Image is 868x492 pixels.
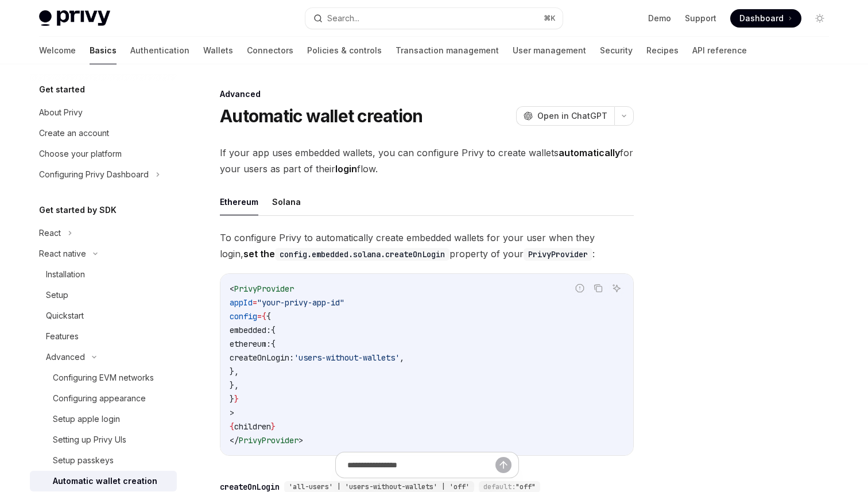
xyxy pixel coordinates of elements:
[495,457,511,473] button: Send message
[230,366,239,377] span: },
[262,311,266,321] span: {
[30,388,177,409] a: Configuring appearance
[275,248,449,261] code: config.embedded.solana.createOnLogin
[591,281,606,296] button: Copy the contents from the code block
[39,106,83,119] div: About Privy
[39,126,109,140] div: Create an account
[230,311,257,321] span: config
[39,37,76,64] a: Welcome
[234,394,239,404] span: }
[230,325,271,335] span: embedded:
[30,123,177,144] a: Create an account
[46,350,85,364] div: Advanced
[39,10,110,26] img: light logo
[299,435,303,445] span: >
[39,203,117,217] h5: Get started by SDK
[30,223,177,243] button: React
[220,106,423,126] h1: Automatic wallet creation
[230,297,253,308] span: appId
[335,163,357,175] strong: login
[53,371,154,385] div: Configuring EVM networks
[271,325,276,335] span: {
[30,471,177,491] a: Automatic wallet creation
[739,13,784,24] span: Dashboard
[257,297,344,308] span: "your-privy-app-id"
[90,37,117,64] a: Basics
[559,147,620,158] strong: automatically
[305,8,563,29] button: Search...⌘K
[30,144,177,164] a: Choose your platform
[811,9,829,28] button: Toggle dark mode
[347,452,495,478] input: Ask a question...
[230,339,271,349] span: ethereum:
[247,37,293,64] a: Connectors
[266,311,271,321] span: {
[537,110,607,122] span: Open in ChatGPT
[400,352,404,363] span: ,
[30,429,177,450] a: Setting up Privy UIs
[609,281,624,296] button: Ask AI
[271,339,276,349] span: {
[46,330,79,343] div: Features
[46,288,68,302] div: Setup
[234,421,271,432] span: children
[203,37,233,64] a: Wallets
[220,188,258,215] button: Ethereum
[253,297,257,308] span: =
[544,14,556,23] span: ⌘ K
[30,264,177,285] a: Installation
[30,243,177,264] button: React native
[220,230,634,262] span: To configure Privy to automatically create embedded wallets for your user when they login, proper...
[685,13,716,24] a: Support
[30,102,177,123] a: About Privy
[46,309,84,323] div: Quickstart
[39,83,85,96] h5: Get started
[234,284,294,294] span: PrivyProvider
[230,435,239,445] span: </
[272,188,301,215] button: Solana
[220,88,634,100] div: Advanced
[692,37,747,64] a: API reference
[30,450,177,471] a: Setup passkeys
[294,352,400,363] span: 'users-without-wallets'
[239,435,299,445] span: PrivyProvider
[230,380,239,390] span: },
[396,37,499,64] a: Transaction management
[30,409,177,429] a: Setup apple login
[307,37,382,64] a: Policies & controls
[30,326,177,347] a: Features
[46,268,85,281] div: Installation
[327,11,359,25] div: Search...
[243,248,449,259] strong: set the
[30,305,177,326] a: Quickstart
[220,145,634,177] span: If your app uses embedded wallets, you can configure Privy to create wallets for your users as pa...
[730,9,801,28] a: Dashboard
[230,284,234,294] span: <
[230,408,234,418] span: >
[53,454,114,467] div: Setup passkeys
[53,392,146,405] div: Configuring appearance
[53,412,120,426] div: Setup apple login
[271,421,276,432] span: }
[39,168,149,181] div: Configuring Privy Dashboard
[39,226,61,240] div: React
[53,433,126,447] div: Setting up Privy UIs
[30,285,177,305] a: Setup
[39,247,86,261] div: React native
[524,248,592,261] code: PrivyProvider
[646,37,679,64] a: Recipes
[516,106,614,126] button: Open in ChatGPT
[572,281,587,296] button: Report incorrect code
[230,394,234,404] span: }
[600,37,633,64] a: Security
[513,37,586,64] a: User management
[30,367,177,388] a: Configuring EVM networks
[230,421,234,432] span: {
[648,13,671,24] a: Demo
[30,164,177,185] button: Configuring Privy Dashboard
[30,347,177,367] button: Advanced
[53,474,157,488] div: Automatic wallet creation
[257,311,262,321] span: =
[130,37,189,64] a: Authentication
[230,352,294,363] span: createOnLogin:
